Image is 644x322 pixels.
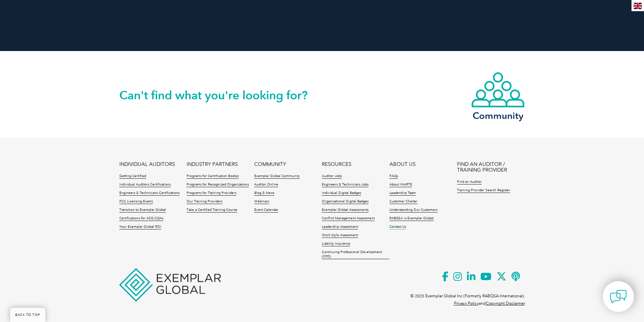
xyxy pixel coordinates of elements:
a: INDUSTRY PARTNERS [187,162,238,167]
a: Engineers & Technicians Certifications [119,191,180,196]
a: Privacy Policy [454,301,479,306]
img: Exemplar Global [119,268,221,301]
img: en [634,3,642,9]
a: Certifications for ASQ CQAs [119,216,163,221]
h2: Can't find what you're looking for? [119,90,322,101]
a: RABQSA is Exemplar Global [389,216,434,221]
a: Individual Auditors Certifications [119,182,171,187]
a: Getting Certified [119,174,146,179]
h3: Community [471,112,525,120]
a: Individual Digital Badges [322,191,361,196]
a: Copyright Disclaimer [486,301,525,306]
a: RESOURCES [322,162,351,167]
a: ABOUT US [389,162,415,167]
a: Programs for Training Providers [187,191,236,196]
a: Leadership Assessment [322,225,358,229]
p: and [454,300,525,307]
a: COMMUNITY [254,162,286,167]
img: icon-community.webp [471,72,525,108]
a: Understanding Our Customers [389,208,437,213]
a: Webinars [254,199,269,204]
a: Our Training Providers [187,199,222,204]
a: Programs for Certification Bodies [187,174,239,179]
a: Auditor Jobs [322,174,342,179]
a: Customer Charter [389,199,418,204]
a: Find an Auditor [457,180,482,184]
img: contact-chat.png [610,288,627,305]
a: FCC Licensing Exams [119,199,153,204]
a: FAQs [389,174,398,179]
a: Work Style Assessment [322,233,358,238]
a: Event Calendar [254,208,278,213]
a: Your Exemplar Global ROI [119,225,161,229]
a: About iNARTE [389,182,412,187]
a: Liability Insurance [322,242,350,246]
a: Exemplar Global Assessments [322,208,368,213]
a: Continuing Professional Development (CPD) [322,250,389,259]
a: BACK TO TOP [10,308,45,322]
a: FIND AN AUDITOR / TRAINING PROVIDER [457,162,525,173]
a: Engineers & Technicians Jobs [322,182,368,187]
a: Conflict Management Assessment [322,216,375,221]
a: Auditor Online [254,182,278,187]
a: Organizational Digital Badges [322,199,368,204]
a: Blog & News [254,191,274,196]
a: Training Provider Search Register [457,188,510,193]
a: Community [471,72,525,120]
a: Take a Certified Training Course [187,208,237,213]
a: INDIVIDUAL AUDITORS [119,162,175,167]
a: Contact Us [389,225,406,229]
a: Leadership Team [389,191,416,196]
a: Programs for Recognized Organizations [187,182,249,187]
a: Exemplar Global Community [254,174,300,179]
p: © 2025 Exemplar Global Inc (Formerly RABQSA International). [410,292,525,300]
a: Transition to Exemplar Global [119,208,166,213]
